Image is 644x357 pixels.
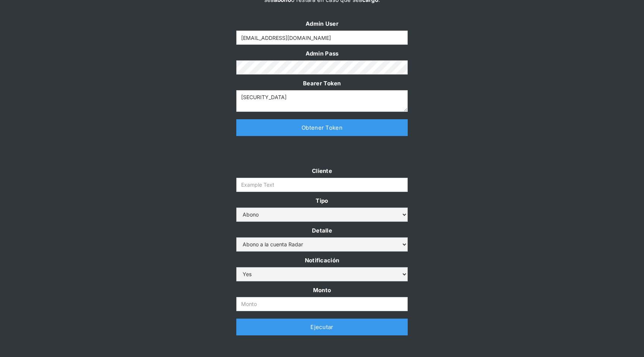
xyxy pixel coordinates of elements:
label: Detalle [236,225,408,236]
form: Form [236,166,408,311]
label: Bearer Token [236,78,408,88]
a: Obtener Token [236,119,408,136]
form: Form [236,19,408,112]
label: Admin Pass [236,48,408,59]
label: Monto [236,285,408,295]
label: Tipo [236,196,408,206]
input: Monto [236,297,408,311]
a: Ejecutar [236,319,408,335]
label: Admin User [236,19,408,29]
label: Cliente [236,166,408,176]
input: Example Text [236,31,408,45]
label: Notificación [236,255,408,265]
input: Example Text [236,178,408,192]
